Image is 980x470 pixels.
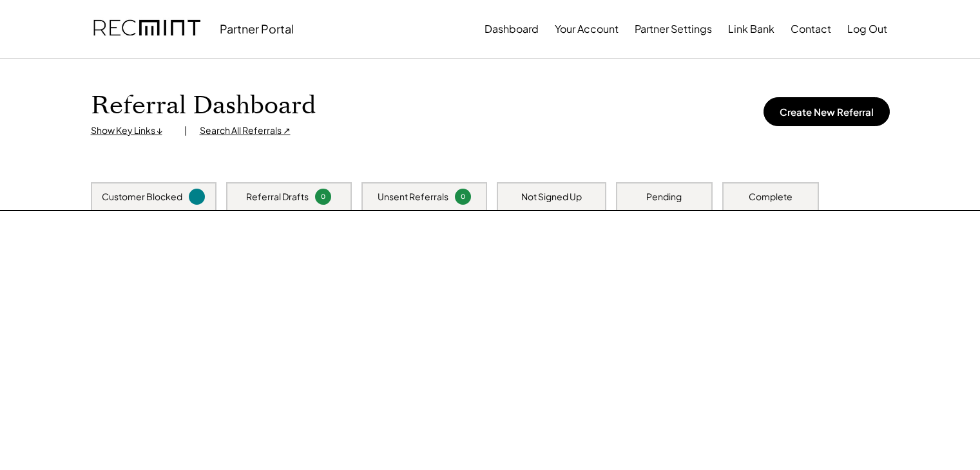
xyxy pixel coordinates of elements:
[791,16,831,42] button: Contact
[728,16,774,42] button: Link Bank
[93,7,200,51] img: recmint-logotype%403x.png
[635,16,712,42] button: Partner Settings
[764,97,890,126] button: Create New Referral
[91,91,316,121] h1: Referral Dashboard
[184,124,187,137] div: |
[521,191,582,203] div: Not Signed Up
[457,192,469,202] div: 0
[847,16,887,42] button: Log Out
[220,21,294,36] div: Partner Portal
[378,191,448,203] div: Unsent Referrals
[246,191,309,203] div: Referral Drafts
[91,124,171,137] div: Show Key Links ↓
[555,16,619,42] button: Your Account
[200,124,291,137] div: Search All Referrals ↗
[646,191,682,203] div: Pending
[102,191,182,203] div: Customer Blocked
[749,191,793,203] div: Complete
[317,192,329,202] div: 0
[485,16,539,42] button: Dashboard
